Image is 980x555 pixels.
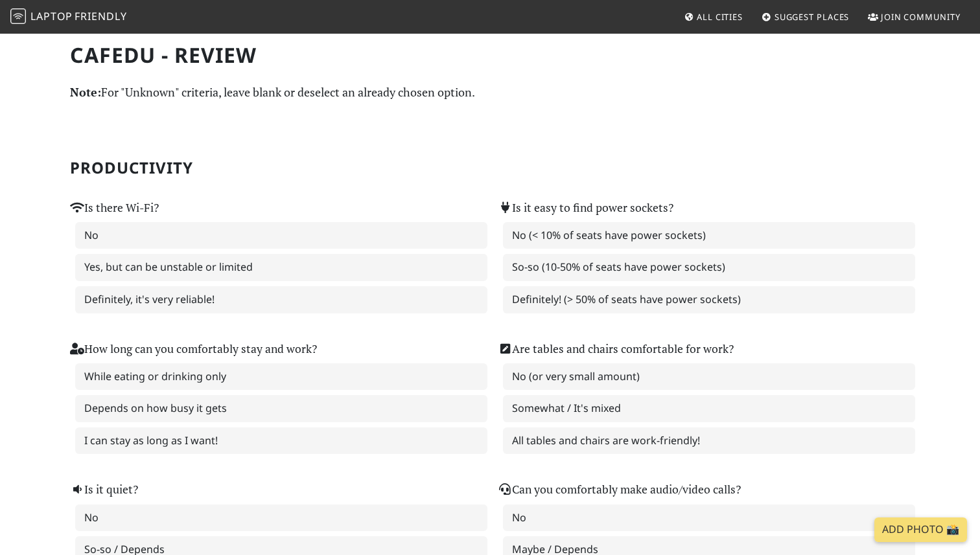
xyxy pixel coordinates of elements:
[498,340,734,358] label: Are tables and chairs comfortable for work?
[503,222,915,249] label: No (< 10% of seats have power sockets)
[498,199,673,217] label: Is it easy to find power sockets?
[70,159,910,177] h2: Productivity
[75,427,487,455] label: I can stay as long as I want!
[75,286,487,313] label: Definitely, it's very reliable!
[756,5,855,28] a: Suggest Places
[881,11,961,23] span: Join Community
[503,363,915,391] label: No (or very small amount)
[75,395,487,422] label: Depends on how busy it gets
[70,199,159,217] label: Is there Wi-Fi?
[775,11,850,23] span: Suggest Places
[70,481,138,499] label: Is it quiet?
[679,5,748,28] a: All Cities
[697,11,743,23] span: All Cities
[874,517,967,542] a: Add Photo 📸
[75,254,487,281] label: Yes, but can be unstable or limited
[10,6,127,28] a: LaptopFriendly LaptopFriendly
[10,8,26,24] img: LaptopFriendly
[70,84,101,100] strong: Note:
[503,395,915,422] label: Somewhat / It's mixed
[498,481,741,499] label: Can you comfortably make audio/video calls?
[70,83,910,102] p: For "Unknown" criteria, leave blank or deselect an already chosen option.
[75,9,126,23] span: Friendly
[70,340,317,358] label: How long can you comfortably stay and work?
[503,286,915,313] label: Definitely! (> 50% of seats have power sockets)
[30,9,73,23] span: Laptop
[75,504,487,532] label: No
[863,5,966,28] a: Join Community
[503,427,915,455] label: All tables and chairs are work-friendly!
[70,43,910,67] h1: Cafedu - Review
[75,222,487,249] label: No
[503,254,915,281] label: So-so (10-50% of seats have power sockets)
[503,504,915,532] label: No
[75,363,487,391] label: While eating or drinking only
